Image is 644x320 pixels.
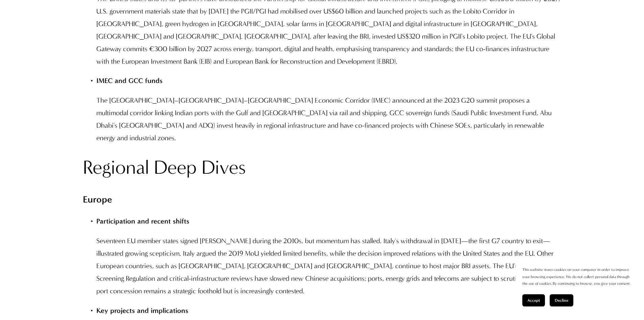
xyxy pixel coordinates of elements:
[522,266,630,287] p: This website stores cookies on your computer in order to improve your browsing experience. We do ...
[96,235,561,297] p: Seventeen EU member states signed [PERSON_NAME] during the 2010s, but momentum has stalled. Italy...
[516,260,637,313] section: Cookie banner
[555,298,568,303] span: Decline
[522,294,545,306] button: Accept
[83,155,561,180] h2: Regional Deep Dives
[96,94,561,144] p: The [GEOGRAPHIC_DATA]–[GEOGRAPHIC_DATA]–[GEOGRAPHIC_DATA] Economic Corridor (IMEC) announced at t...
[96,77,163,85] strong: IMEC and GCC funds
[96,217,189,225] strong: Participation and recent shifts
[83,194,112,205] strong: Europe
[527,298,540,303] span: Accept
[550,294,573,306] button: Decline
[96,306,188,315] strong: Key projects and implications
